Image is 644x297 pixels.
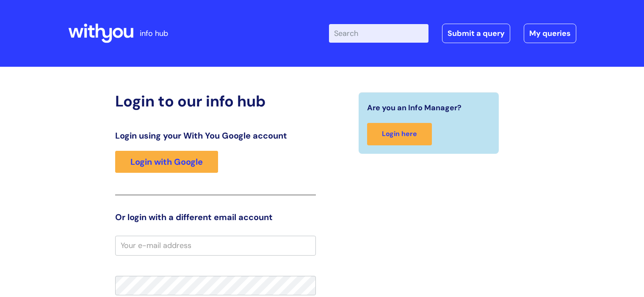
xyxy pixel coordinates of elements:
[367,101,462,114] span: Are you an Info Manager?
[115,212,316,222] h3: Or login with a different email account
[329,24,428,43] input: Search
[367,123,432,145] a: Login here
[115,151,218,173] a: Login with Google
[442,24,510,43] a: Submit a query
[115,131,316,141] h3: Login using your With You Google account
[524,24,576,43] a: My queries
[140,27,168,40] p: info hub
[115,236,316,255] input: Your e-mail address
[115,92,316,110] h2: Login to our info hub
